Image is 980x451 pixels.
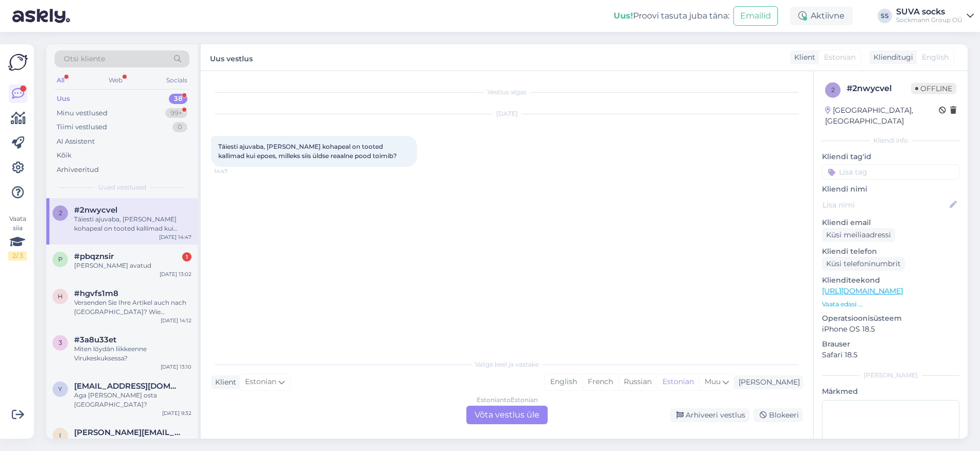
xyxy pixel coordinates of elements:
div: Klient [790,52,815,63]
span: yloilomets@gmail.com [74,381,181,391]
div: [PERSON_NAME] [734,377,800,388]
span: #hgvfs1m8 [74,289,118,298]
p: Kliendi telefon [822,246,959,257]
div: [DATE] 14:47 [159,233,191,241]
p: Märkmed [822,386,959,397]
div: [PERSON_NAME] [822,371,959,380]
span: inna.kozlovskaja@gmail.com [74,428,181,437]
div: # 2nwycvel [847,82,911,95]
p: Vaata edasi ... [822,300,959,309]
input: Lisa tag [822,164,959,180]
div: Web [107,74,125,87]
b: Uus! [614,11,633,21]
span: #pbqznsir [74,252,114,261]
div: [GEOGRAPHIC_DATA], [GEOGRAPHIC_DATA] [825,105,939,127]
div: Võta vestlus üle [466,406,548,424]
div: Aktiivne [790,7,853,25]
div: Küsi meiliaadressi [822,228,895,242]
div: Vaata siia [8,214,27,261]
div: 2 / 3 [8,251,27,261]
div: Aga [PERSON_NAME] osta [GEOGRAPHIC_DATA]? [74,391,191,409]
div: Vestlus algas [211,88,803,97]
span: 3 [59,339,62,346]
span: 2 [59,209,62,217]
span: Estonian [245,376,276,388]
div: SS [878,9,892,23]
div: Tiimi vestlused [57,122,107,132]
span: Offline [911,83,956,94]
label: Uus vestlus [210,50,253,64]
div: [DATE] 14:12 [161,317,191,324]
div: Russian [618,374,657,390]
p: Kliendi nimi [822,184,959,195]
div: Uus [57,94,70,104]
div: Sockmann Group OÜ [896,16,962,24]
p: Kliendi tag'id [822,151,959,162]
div: [DATE] 13:10 [161,363,191,371]
div: Kõik [57,150,72,161]
p: Operatsioonisüsteem [822,313,959,324]
div: Valige keel ja vastake [211,360,803,369]
span: Täiesti ajuvaba, [PERSON_NAME] kohapeal on tooted kallimad kui epoes, milleks siis üldse reaalne ... [218,143,397,160]
div: Estonian to Estonian [477,395,538,405]
span: Estonian [824,52,855,63]
div: 99+ [165,108,187,118]
div: 1 [182,252,191,262]
input: Lisa nimi [822,199,948,211]
div: Estonian [657,374,699,390]
span: 2 [831,86,835,94]
div: Minu vestlused [57,108,108,118]
div: Blokeeri [754,408,803,422]
span: English [922,52,949,63]
div: English [545,374,582,390]
div: [DATE] [211,109,803,118]
div: SUVA socks [896,8,962,16]
div: [PERSON_NAME] avatud [74,261,191,270]
div: Kliendi info [822,136,959,145]
p: Klienditeekond [822,275,959,286]
span: p [58,255,63,263]
p: Safari 18.5 [822,350,959,360]
div: Socials [164,74,189,87]
span: i [59,431,61,439]
div: Täiesti ajuvaba, [PERSON_NAME] kohapeal on tooted kallimad kui epoes, milleks siis üldse reaalne ... [74,215,191,233]
a: SUVA socksSockmann Group OÜ [896,8,974,24]
div: Miten löydän liikkeenne Virukeskuksessa? [74,344,191,363]
div: 38 [169,94,187,104]
div: [DATE] 9:32 [162,409,191,417]
span: #2nwycvel [74,205,117,215]
div: Klient [211,377,236,388]
span: #3a8u33et [74,335,116,344]
span: 14:47 [214,167,253,175]
div: All [55,74,66,87]
div: 0 [172,122,187,132]
span: Otsi kliente [64,54,105,64]
a: [URL][DOMAIN_NAME] [822,286,903,296]
div: Klienditugi [869,52,913,63]
p: iPhone OS 18.5 [822,324,959,335]
div: French [582,374,618,390]
p: Kliendi email [822,217,959,228]
div: Proovi tasuta juba täna: [614,10,729,22]
button: Emailid [733,6,778,26]
p: Brauser [822,339,959,350]
div: Küsi telefoninumbrit [822,257,905,271]
div: [DATE] 13:02 [160,270,191,278]
div: Versenden Sie Ihre Artikel auch nach [GEOGRAPHIC_DATA]? Wie [PERSON_NAME] sind die Vetsandkosten ... [74,298,191,317]
span: Muu [705,377,721,386]
div: Arhiveeri vestlus [670,408,749,422]
div: AI Assistent [57,136,95,147]
span: h [58,292,63,300]
span: y [58,385,62,393]
span: Uued vestlused [98,183,146,192]
div: Arhiveeritud [57,165,99,175]
img: Askly Logo [8,53,28,72]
